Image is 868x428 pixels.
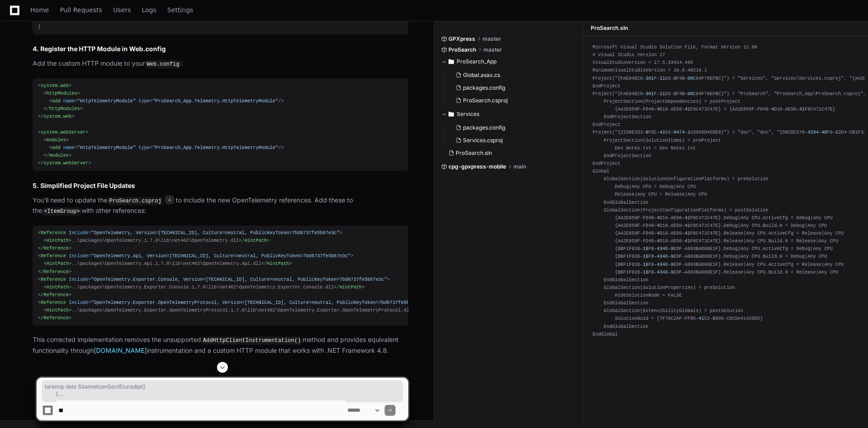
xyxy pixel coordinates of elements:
[167,7,193,13] span: Settings
[463,72,500,79] span: Global.asax.cs
[49,98,284,104] span: < = = />
[668,246,673,251] span: -9
[43,137,68,143] span: < >
[654,254,665,259] span: -434
[47,261,69,266] span: HintPath
[91,300,426,305] span: "OpenTelemetry.Exporter.OpenTelemetryProtocol, Version=[TECHNICAL_ID], Culture=neutral, PublicKey...
[452,94,571,107] button: ProSearch.csproj
[113,7,131,13] span: Users
[43,292,68,298] span: Reference
[805,130,819,135] span: -4294
[640,246,648,251] span: -18
[654,261,665,267] span: -434
[69,230,88,236] span: Include
[38,160,91,166] span: </ >
[334,284,365,290] span: </ >
[41,253,66,259] span: Reference
[69,277,88,282] span: Include
[33,181,408,190] h2: 5. Simplified Project File Updates
[482,35,501,43] span: master
[452,69,571,82] button: Global.asax.cs
[682,223,690,228] span: -41
[796,106,805,112] span: -41
[445,147,571,159] button: ProSearch.sln
[513,163,526,170] span: main
[69,300,88,305] span: Include
[33,335,408,356] p: This corrected implementation removes the unsupported method and provides equivalent functionalit...
[448,46,476,53] span: ProSearch
[685,130,690,135] span: -1
[682,215,690,220] span: -41
[452,134,571,147] button: Services.csproj
[456,149,492,157] span: ProSearch.sln
[41,277,66,282] span: Reference
[41,230,66,236] span: Reference
[33,58,408,69] p: Add the custom HTTP module to your :
[696,316,704,321] span: -41
[448,35,475,43] span: GPXpress
[91,277,387,282] span: "OpenTelemetry.Exporter.Console, Version=[TECHNICAL_ID], Culture=neutral, PublicKeyToken=7bd6737f...
[682,231,690,236] span: -41
[43,315,68,321] span: Reference
[38,83,72,88] span: < >
[640,269,648,274] span: -18
[43,245,68,251] span: Reference
[153,145,278,150] span: "ProSearch_App.Telemetry.HttpTelemetryModule"
[47,284,69,290] span: HintPath
[69,253,88,259] span: Include
[640,254,648,259] span: -18
[43,153,72,158] span: </ >
[47,308,69,313] span: HintPath
[657,75,665,81] span: -11
[339,284,362,290] span: HintPath
[49,145,284,150] span: < = = />
[43,308,72,313] span: < >
[142,7,156,13] span: Logs
[448,109,454,120] svg: Directory
[38,253,353,259] span: < = >
[43,114,72,119] span: system.web
[457,58,497,65] span: ProSearch_App
[38,130,88,135] span: < >
[38,277,390,282] span: < = >
[261,261,292,266] span: </ >
[42,207,82,216] code: <ItemGroup>
[768,106,774,112] span: -4
[452,121,571,134] button: packages.config
[654,106,660,112] span: -4
[682,106,690,112] span: -41
[657,91,665,96] span: -11
[63,145,74,150] span: name
[153,98,278,104] span: "ProSearch_App.Telemetry.HttpTelemetryModule"
[33,44,408,53] h2: 4. Register the HTTP Module in Web.config
[685,91,693,96] span: -00
[30,7,49,13] span: Home
[63,98,74,104] span: name
[448,56,454,67] svg: Directory
[463,84,505,91] span: packages.config
[38,245,72,251] span: </ >
[685,75,693,81] span: -00
[668,254,673,259] span: -9
[463,97,508,104] span: ProSearch.csproj
[91,230,339,236] span: "OpenTelemetry, Version=[TECHNICAL_ID], Culture=neutral, PublicKeyToken=7bd6737fe5b67e3c"
[47,91,77,96] span: httpModules
[593,43,859,338] div: Microsoft Visual Studio Solution File, Format Version 12.00 # Visual Studio Version 17 VisualStud...
[43,284,72,290] span: < >
[819,130,827,135] span: -40
[654,246,665,251] span: -434
[45,383,400,398] span: loremip dolo SitametconSectEturadipi() { eli seddoeiUsmo = "TemPorinc"; utl etdolorEmagnaa = "9.1...
[43,238,72,243] span: < >
[41,83,69,88] span: system.web
[94,346,147,354] a: [DOMAIN_NAME]
[77,98,135,104] span: "HttpTelemetryModule"
[43,269,68,274] span: Reference
[671,130,685,135] span: -9474
[654,231,660,236] span: -4
[43,160,88,166] span: system.webServer
[52,145,60,150] span: add
[38,269,72,274] span: </ >
[91,253,351,259] span: "OpenTelemetry.Api, Version=[TECHNICAL_ID], Culture=neutral, PublicKeyToken=7bd6737fe5b67e3c"
[49,153,69,158] span: modules
[441,54,577,69] button: ProSearch_App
